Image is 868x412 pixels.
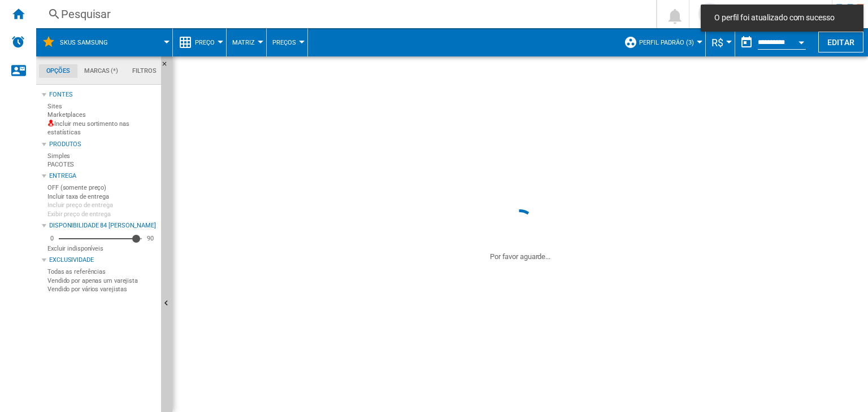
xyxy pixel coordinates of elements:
[624,28,700,56] div: Perfil padrão (3)
[11,35,25,49] img: alerts-logo.svg
[639,28,700,56] button: Perfil padrão (3)
[47,111,157,119] label: Marketplaces
[47,120,157,137] label: Incluir meu sortimento nas estatísticas
[60,39,108,46] span: Skus Samsung
[706,28,735,56] md-menu: Currency
[818,32,863,52] button: Editar
[49,140,157,149] div: Produtos
[161,56,175,77] button: Ocultar
[47,285,157,293] label: Vendido por vários varejistas
[47,234,57,243] div: 0
[179,28,220,56] div: Preço
[735,31,758,54] button: md-calendar
[272,28,302,56] button: Preços
[47,160,157,169] label: PACOTES
[47,201,157,209] label: Incluir preço de entrega
[49,172,157,181] div: Entrega
[639,39,694,46] span: Perfil padrão (3)
[47,277,157,285] label: Vendido por apenas um varejista
[47,210,157,218] label: Exibir preço de entrega
[195,39,215,46] span: Preço
[232,39,255,46] span: Matriz
[60,28,119,56] button: Skus Samsung
[490,252,550,261] ng-transclude: Por favor aguarde...
[47,152,157,160] label: Simples
[47,244,157,253] label: Excluir indisponíveis
[791,30,811,51] button: Open calendar
[49,256,157,265] div: Exclusividade
[49,221,157,230] div: Disponibilidade 84 [PERSON_NAME]
[47,120,54,126] img: mysite-not-bg-18x18.png
[711,12,853,24] span: O perfil foi atualizado com sucesso
[711,37,723,49] span: R$
[47,268,157,276] label: Todas as referências
[711,28,729,56] button: R$
[61,6,627,22] div: Pesquisar
[47,102,157,111] label: Sites
[47,192,157,201] label: Incluir taxa de entrega
[47,183,157,192] label: OFF (somente preço)
[59,233,142,244] md-slider: Disponibilidade
[42,28,167,56] div: Skus Samsung
[77,64,125,78] md-tab-item: Marcas (*)
[125,64,163,78] md-tab-item: Filtros
[39,64,77,78] md-tab-item: Opções
[272,39,296,46] span: Preços
[232,28,261,56] button: Matriz
[144,234,157,243] div: 90
[195,28,220,56] button: Preço
[49,90,157,99] div: Fontes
